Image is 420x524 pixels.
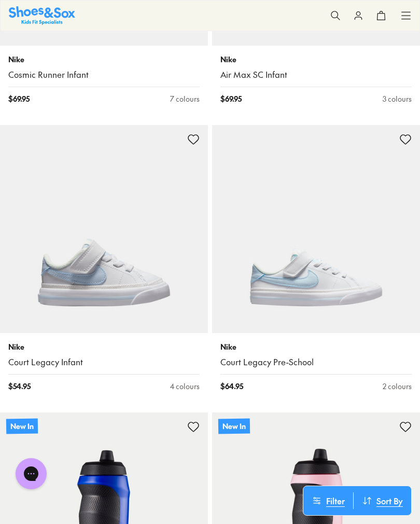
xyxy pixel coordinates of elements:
div: 7 colours [170,93,200,104]
p: New In [6,419,38,434]
p: Nike [8,54,200,65]
button: Sort By [354,492,411,509]
p: Nike [8,341,200,352]
div: 4 colours [170,381,200,392]
p: Nike [220,341,412,352]
img: SNS_Logo_Responsive.svg [9,6,75,24]
a: Cosmic Runner Infant [8,69,200,80]
span: $ 64.95 [220,381,243,392]
span: $ 69.95 [220,93,242,104]
a: Air Max SC Infant [220,69,412,80]
div: 2 colours [383,381,412,392]
button: Filter [303,492,353,509]
iframe: Gorgias live chat messenger [10,454,52,493]
span: $ 54.95 [8,381,31,392]
p: Nike [220,54,412,65]
span: Sort By [376,494,403,507]
span: $ 69.95 [8,93,30,104]
div: 3 colours [383,93,412,104]
p: New In [218,419,250,434]
a: Court Legacy Pre-School [220,356,412,368]
a: Court Legacy Infant [8,356,200,368]
a: Shoes & Sox [9,6,75,24]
